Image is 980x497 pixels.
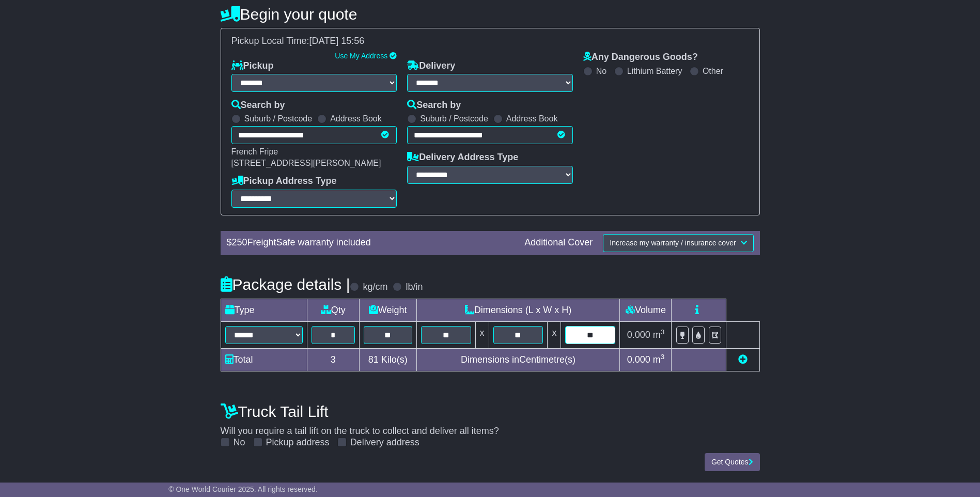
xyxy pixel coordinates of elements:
[222,237,520,248] div: $ FreightSafe warranty included
[221,348,307,371] td: Total
[627,354,650,365] span: 0.000
[226,36,754,47] div: Pickup Local Time:
[244,114,313,123] label: Suburb / Postcode
[407,152,518,163] label: Delivery Address Type
[215,398,765,448] div: Will you require a tail lift on the truck to collect and deliver all items?
[406,282,423,293] label: lb/in
[407,100,461,111] label: Search by
[231,176,337,187] label: Pickup Address Type
[475,321,489,348] td: x
[548,321,561,348] td: x
[359,348,416,371] td: Kilo(s)
[368,354,379,365] span: 81
[627,66,682,76] label: Lithium Battery
[661,353,665,361] sup: 3
[307,348,359,371] td: 3
[231,159,381,167] span: [STREET_ADDRESS][PERSON_NAME]
[603,234,753,252] button: Increase my warranty / insurance cover
[350,437,419,448] label: Delivery address
[416,348,620,371] td: Dimensions in Centimetre(s)
[519,237,598,248] div: Additional Cover
[407,60,455,72] label: Delivery
[221,6,760,23] h4: Begin your quote
[221,403,760,420] h4: Truck Tail Lift
[506,114,558,123] label: Address Book
[661,328,665,336] sup: 3
[359,299,416,321] td: Weight
[232,237,247,247] span: 250
[416,299,620,321] td: Dimensions (L x W x H)
[266,437,330,448] label: Pickup address
[234,437,245,448] label: No
[335,52,387,60] a: Use My Address
[221,299,307,321] td: Type
[596,66,606,76] label: No
[168,485,318,493] span: © One World Courier 2025. All rights reserved.
[583,52,698,63] label: Any Dangerous Goods?
[627,330,650,340] span: 0.000
[620,299,672,321] td: Volume
[703,66,723,76] label: Other
[231,147,278,156] span: French Fripe
[653,354,665,365] span: m
[309,36,365,46] span: [DATE] 15:56
[231,100,285,111] label: Search by
[738,354,748,365] a: Add new item
[307,299,359,321] td: Qty
[231,60,274,72] label: Pickup
[330,114,382,123] label: Address Book
[363,282,387,293] label: kg/cm
[705,453,760,471] button: Get Quotes
[653,330,665,340] span: m
[610,239,736,247] span: Increase my warranty / insurance cover
[221,276,350,293] h4: Package details |
[420,114,488,123] label: Suburb / Postcode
